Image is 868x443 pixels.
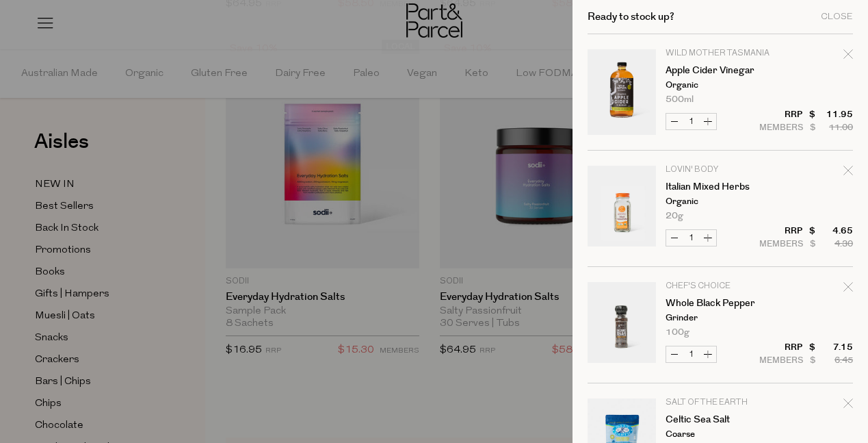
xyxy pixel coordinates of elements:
[588,12,674,22] h2: Ready to stock up?
[843,280,853,299] div: Remove Whole Black Pepper
[666,197,772,206] p: Organic
[666,166,772,174] p: Lovin' Body
[843,47,853,66] div: Remove Apple Cider Vinegar
[666,66,772,75] a: Apple Cider Vinegar
[666,314,772,322] p: Grinder
[666,81,772,90] p: Organic
[666,95,694,104] span: 500ml
[683,230,700,246] input: QTY Italian Mixed Herbs
[683,346,700,362] input: QTY Whole Black Pepper
[666,182,772,192] a: Italian Mixed Herbs
[666,299,772,308] a: Whole Black Pepper
[821,12,853,21] div: Close
[666,49,772,58] p: Wild Mother Tasmania
[666,430,772,439] p: Coarse
[843,396,853,415] div: Remove Celtic Sea Salt
[666,328,689,337] span: 100g
[683,114,700,129] input: QTY Apple Cider Vinegar
[666,398,772,407] p: Salt of The Earth
[666,212,683,220] span: 20g
[666,415,772,425] a: Celtic Sea Salt
[843,164,853,182] div: Remove Italian Mixed Herbs
[666,282,772,290] p: Chef's Choice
